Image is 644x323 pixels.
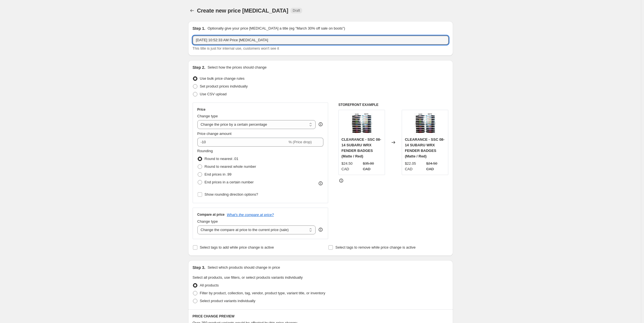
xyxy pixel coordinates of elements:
h2: Step 3. [193,265,205,270]
div: help [318,227,323,232]
span: Select tags to add while price change is active [200,245,274,249]
p: Select which products should change in price [207,265,280,270]
h3: Compare at price [197,212,225,217]
span: End prices in .99 [205,172,232,176]
input: -15 [197,138,287,147]
span: Select all products, use filters, or select products variants individually [193,275,303,280]
span: % (Price drop) [289,140,312,144]
span: $24.50 CAD [342,161,353,171]
span: Round to nearest .01 [205,157,238,161]
p: Select how the prices should change [207,65,267,70]
span: $24.50 CAD [426,161,437,171]
span: End prices in a certain number [205,180,254,184]
span: Change type [197,114,218,118]
span: Use bulk price change rules [200,76,244,81]
span: Draft [293,8,300,13]
span: This title is just for internal use, customers won't see it [193,46,279,50]
img: Polish_20200426_225400094_80x.jpg [350,113,373,135]
h3: Price [197,107,205,112]
span: $35.00 CAD [363,161,374,171]
span: Set product prices individually [200,84,248,88]
input: 30% off holiday sale [193,36,449,45]
span: CLEARANCE - SSC 08-14 SUBARU WRX FENDER BADGES (Matte / Red) [342,137,381,158]
span: Show rounding direction options? [205,192,258,196]
span: All products [200,283,219,287]
img: Polish_20200426_225400094_80x.jpg [414,113,436,135]
span: Create new price [MEDICAL_DATA] [197,8,289,14]
span: Change type [197,219,218,224]
button: What's the compare at price? [227,213,274,217]
span: $22.05 CAD [405,161,416,171]
h6: PRICE CHANGE PREVIEW [193,314,449,319]
span: Filter by product, collection, tag, vendor, product type, variant title, or inventory [200,291,325,295]
span: Round to nearest whole number [205,164,256,169]
div: help [318,122,323,127]
span: Use CSV upload [200,92,227,96]
h6: STOREFRONT EXAMPLE [338,103,449,107]
span: Rounding [197,149,213,153]
button: Price change jobs [188,7,196,14]
p: Optionally give your price [MEDICAL_DATA] a title (eg "March 30% off sale on boots") [207,26,345,31]
span: Select tags to remove while price change is active [335,245,416,249]
h2: Step 2. [193,65,205,70]
span: CLEARANCE - SSC 08-14 SUBARU WRX FENDER BADGES (Matte / Red) [405,137,444,158]
span: Select product variants individually [200,299,255,303]
span: Price change amount [197,132,232,136]
h2: Step 1. [193,26,205,31]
